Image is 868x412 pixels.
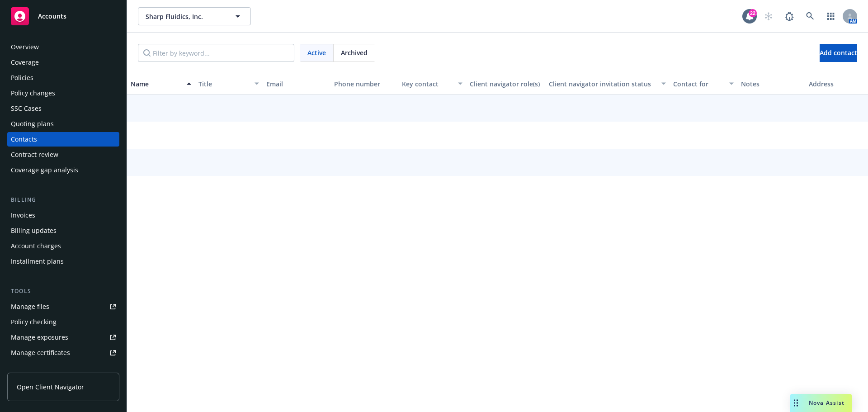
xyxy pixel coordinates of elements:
div: Tools [7,287,119,296]
button: Title [195,73,263,95]
div: Account charges [11,239,61,253]
a: Billing updates [7,223,119,238]
button: Email [263,73,330,95]
a: Quoting plans [7,117,119,131]
div: Contract review [11,147,58,162]
div: Coverage [11,55,39,70]
a: Report a Bug [780,7,798,25]
button: Contact for [670,73,737,95]
a: Manage claims [7,361,119,375]
a: Account charges [7,239,119,253]
a: Coverage [7,55,119,70]
a: Invoices [7,208,119,223]
div: Key contact [402,79,453,89]
button: Client navigator role(s) [466,73,545,95]
a: Policies [7,71,119,85]
div: Installment plans [11,254,64,269]
div: Manage claims [11,361,57,375]
div: Billing [7,195,119,204]
div: Policy changes [11,86,55,100]
div: Client navigator role(s) [470,79,542,89]
span: Nova Assist [809,399,844,407]
a: Manage certificates [7,346,119,360]
a: Coverage gap analysis [7,163,119,177]
div: Drag to move [790,394,802,412]
div: Policies [11,71,33,85]
div: Overview [11,40,39,54]
div: Manage files [11,299,49,314]
div: Phone number [334,79,395,89]
div: Client navigator invitation status [549,79,656,89]
div: 22 [749,9,757,17]
a: Search [801,7,819,25]
div: Manage exposures [11,330,68,345]
input: Filter by keyword... [138,44,294,62]
div: Coverage gap analysis [11,163,78,177]
span: Add contact [820,48,857,57]
div: Notes [741,79,802,89]
div: Invoices [11,208,35,223]
span: Sharp Fluidics, Inc. [146,12,224,21]
a: Policy changes [7,86,119,100]
div: Email [266,79,327,89]
a: Contract review [7,147,119,162]
a: Accounts [7,4,119,29]
a: Overview [7,40,119,54]
button: Add contact [820,44,857,62]
span: Active [307,48,326,57]
a: Switch app [822,7,840,25]
a: Contacts [7,132,119,147]
div: Name [131,79,181,89]
button: Nova Assist [790,394,852,412]
div: Policy checking [11,315,57,329]
a: Policy checking [7,315,119,329]
div: Quoting plans [11,117,54,131]
span: Archived [341,48,368,57]
a: SSC Cases [7,101,119,116]
a: Manage files [7,299,119,314]
button: Client navigator invitation status [545,73,670,95]
div: Title [198,79,249,89]
button: Sharp Fluidics, Inc. [138,7,251,25]
button: Name [127,73,195,95]
a: Start snowing [759,7,778,25]
span: Accounts [38,13,66,20]
a: Manage exposures [7,330,119,345]
div: Manage certificates [11,346,70,360]
button: Phone number [330,73,398,95]
button: Key contact [398,73,466,95]
button: Notes [737,73,805,95]
a: Installment plans [7,254,119,269]
div: Contact for [673,79,724,89]
span: Open Client Navigator [17,382,84,392]
div: Billing updates [11,223,57,238]
div: SSC Cases [11,101,42,116]
div: Contacts [11,132,37,147]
